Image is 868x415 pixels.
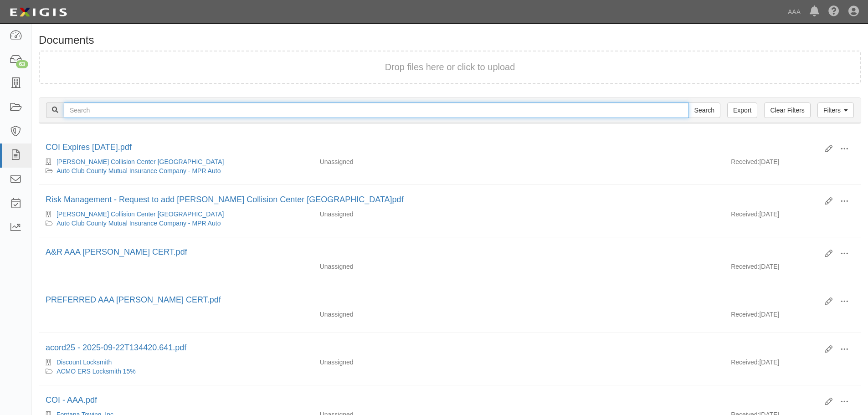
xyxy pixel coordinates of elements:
[46,294,818,306] div: PREFERRED AAA WC REN CERT.pdf
[46,247,187,256] a: A&R AAA [PERSON_NAME] CERT.pdf
[46,395,818,406] div: COI - AAA.pdf
[56,359,112,366] a: Discount Locksmith
[313,262,519,271] div: Unassigned
[46,157,306,166] div: Doggett Collision Center South Loop
[724,310,861,323] div: [DATE]
[313,358,519,367] div: Unassigned
[519,310,724,310] div: Effective - Expiration
[46,194,818,206] div: Risk Management - Request to add Doggett Collision Center South Loop.pdf
[519,262,724,262] div: Effective - Expiration
[519,410,724,410] div: Effective - Expiration
[46,395,97,405] a: COI - AAA.pdf
[56,167,221,174] a: Auto Club County Mutual Insurance Company - MPR Auto
[817,102,854,118] a: Filters
[46,166,306,175] div: Auto Club County Mutual Insurance Company - MPR Auto
[39,34,861,46] h1: Documents
[46,343,186,352] a: acord25 - 2025-09-22T134420.641.pdf
[56,158,224,165] a: [PERSON_NAME] Collision Center [GEOGRAPHIC_DATA]
[724,262,861,276] div: [DATE]
[724,358,861,371] div: [DATE]
[313,210,519,219] div: Unassigned
[56,220,221,227] a: Auto Club County Mutual Insurance Company - MPR Auto
[731,210,759,219] p: Received:
[64,102,689,118] input: Search
[46,142,818,154] div: COI Expires 5-1-2026.pdf
[46,295,221,304] a: PREFERRED AAA [PERSON_NAME] CERT.pdf
[731,358,759,367] p: Received:
[46,143,132,152] a: COI Expires [DATE].pdf
[313,157,519,166] div: Unassigned
[16,60,28,68] div: 63
[783,3,805,21] a: AAA
[764,102,810,118] a: Clear Filters
[731,157,759,166] p: Received:
[56,210,224,218] a: [PERSON_NAME] Collision Center [GEOGRAPHIC_DATA]
[731,262,759,271] p: Received:
[688,102,720,118] input: Search
[731,310,759,319] p: Received:
[46,367,306,376] div: ACMO ERS Locksmith 15%
[519,358,724,358] div: Effective - Expiration
[46,342,818,354] div: acord25 - 2025-09-22T134420.641.pdf
[46,358,306,367] div: Discount Locksmith
[7,4,70,20] img: logo-5460c22ac91f19d4615b14bd174203de0afe785f0fc80cf4dbbc73dc1793850b.png
[46,219,306,228] div: Auto Club County Mutual Insurance Company - MPR Auto
[724,210,861,223] div: [DATE]
[724,157,861,171] div: [DATE]
[519,157,724,158] div: Effective - Expiration
[727,102,757,118] a: Export
[46,210,306,219] div: Doggett Collision Center South Loop
[46,246,818,258] div: A&R AAA WC REN CERT.pdf
[828,6,839,17] i: Help Center - Complianz
[56,368,136,375] a: ACMO ERS Locksmith 15%
[385,61,515,74] button: Drop files here or click to upload
[46,195,404,204] a: Risk Management - Request to add [PERSON_NAME] Collision Center [GEOGRAPHIC_DATA]pdf
[313,310,519,319] div: Unassigned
